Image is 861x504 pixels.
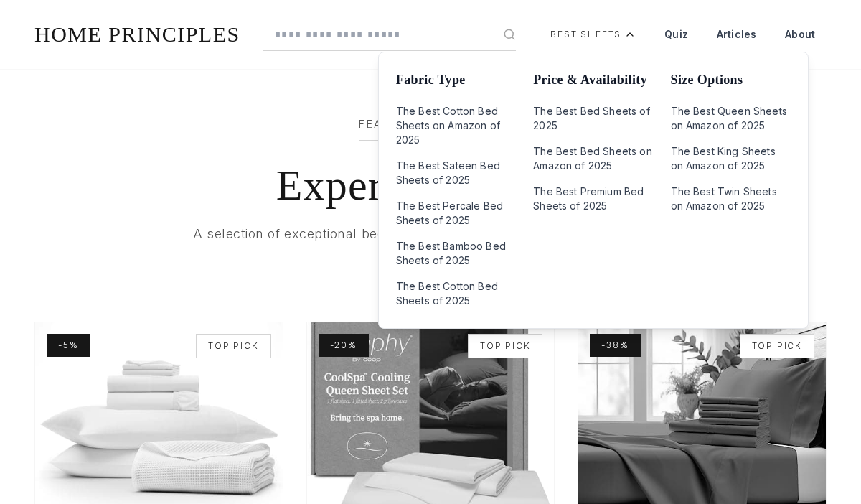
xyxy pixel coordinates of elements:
[671,182,791,216] a: The Best Twin Sheets on Amazon of 2025
[468,334,542,358] div: Top Pick
[740,334,814,358] div: Top Pick
[671,101,791,136] a: The Best Queen Sheets on Amazon of 2025
[34,164,827,207] h2: Expertly Curated
[396,276,516,311] a: The Best Cotton Bed Sheets of 2025
[705,17,768,52] a: Articles
[396,196,516,230] a: The Best Percale Bed Sheets of 2025
[34,22,240,46] a: HOME PRINCIPLES
[396,101,516,150] a: The Best Cotton Bed Sheets on Amazon of 2025
[653,17,700,52] a: Quiz
[533,182,653,216] a: The Best Premium Bed Sheets of 2025
[189,224,672,264] p: A selection of exceptional bed linens, chosen for their superior quality and craftsmanship
[359,117,502,131] span: Featured Selection
[539,17,647,52] div: Best Sheets
[533,141,653,176] a: The Best Bed Sheets on Amazon of 2025
[196,334,270,358] div: Top Pick
[319,334,369,357] div: - 20 %
[396,236,516,271] a: The Best Bamboo Bed Sheets of 2025
[396,70,516,90] h3: Fabric Type
[671,70,791,90] h3: Size Options
[671,141,791,176] a: The Best King Sheets on Amazon of 2025
[533,70,653,90] h3: Price & Availability
[396,156,516,190] a: The Best Sateen Bed Sheets of 2025
[773,17,827,52] a: About
[533,101,653,136] a: The Best Bed Sheets of 2025
[590,334,640,357] div: - 38 %
[47,334,90,357] div: - 5 %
